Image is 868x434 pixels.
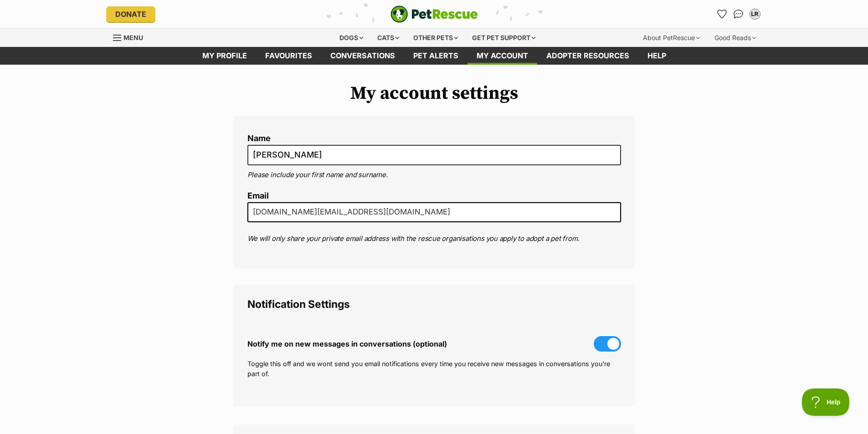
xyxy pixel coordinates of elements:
[247,191,621,201] label: Email
[247,234,621,244] p: We will only share your private email address with the rescue organisations you apply to adopt a ...
[247,298,621,310] legend: Notification Settings
[390,5,478,23] a: PetRescue
[734,10,743,19] img: chat-41dd97257d64d25036548639549fe6c8038ab92f7586957e7f3b1b290dea8141.svg
[193,47,256,65] a: My profile
[802,388,850,416] iframe: Help Scout Beacon - Open
[637,29,706,47] div: About PetRescue
[748,7,762,21] button: My account
[234,83,635,104] h1: My account settings
[106,6,155,22] a: Donate
[638,47,675,65] a: Help
[247,134,621,143] label: Name
[321,47,404,65] a: conversations
[404,47,467,65] a: Pet alerts
[466,29,542,47] div: Get pet support
[731,7,746,21] a: Conversations
[467,47,537,65] a: My account
[234,285,635,406] fieldset: Notification Settings
[113,29,149,45] a: Menu
[715,7,729,21] a: Favourites
[247,170,621,180] p: Please include your first name and surname.
[247,340,447,348] span: Notify me on new messages in conversations (optional)
[247,359,621,378] p: Toggle this off and we wont send you email notifications every time you receive new messages in c...
[407,29,464,47] div: Other pets
[537,47,638,65] a: Adopter resources
[390,5,478,23] img: logo-e224e6f780fb5917bec1dbf3a21bbac754714ae5b6737aabdf751b685950b380.svg
[371,29,406,47] div: Cats
[715,7,762,21] ul: Account quick links
[256,47,321,65] a: Favourites
[333,29,370,47] div: Dogs
[708,29,762,47] div: Good Reads
[123,34,143,41] span: Menu
[750,10,760,19] div: LR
